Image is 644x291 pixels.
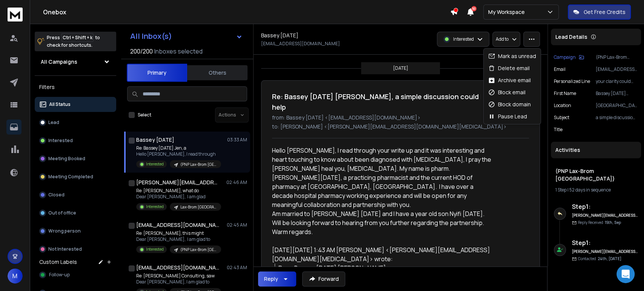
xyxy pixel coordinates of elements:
div: Dear Bassey [DATE] [PERSON_NAME], [278,263,492,273]
p: [GEOGRAPHIC_DATA], [GEOGRAPHIC_DATA] [596,103,638,109]
p: Not Interested [48,246,82,252]
p: Hello [PERSON_NAME], I read through [136,151,221,157]
h1: [EMAIL_ADDRESS][DOMAIN_NAME] [136,264,219,271]
p: Wrong person [48,228,81,234]
p: Re: [PERSON_NAME] Consulting, saw [136,273,221,279]
p: Bassey [DATE] [PERSON_NAME] [596,90,638,96]
h1: Bassey [DATE] [261,32,298,39]
p: (PNP Lax-Brom [GEOGRAPHIC_DATA]) [180,162,217,167]
p: Dear [PERSON_NAME], I am glad to [136,279,221,285]
div: Reply [264,275,278,283]
div: Archive email [488,77,531,84]
p: Campaign [554,54,576,60]
h1: [EMAIL_ADDRESS][DOMAIN_NAME] [136,221,219,229]
p: Subject [554,115,569,121]
p: [EMAIL_ADDRESS][DOMAIN_NAME] [261,41,340,47]
span: 1 Step [555,187,567,193]
p: Lead Details [555,33,587,41]
h6: Step 1 : [572,238,638,247]
div: Open Intercom Messenger [616,265,635,283]
div: Activities [551,142,641,158]
h6: [PERSON_NAME][EMAIL_ADDRESS][DOMAIN_NAME][MEDICAL_DATA] [572,213,638,218]
span: 24th, [DATE] [598,256,621,261]
div: | [555,187,636,193]
span: 50 [471,6,476,11]
p: 02:43 AM [227,265,247,271]
span: 15th, Sep [605,220,621,225]
p: Re: Bassey [DATE] Jen, a [136,145,221,151]
h6: [PERSON_NAME][EMAIL_ADDRESS][DOMAIN_NAME][MEDICAL_DATA] [572,249,638,254]
div: Mark as unread [488,52,536,60]
div: Warm regards. [272,227,492,236]
div: [DATE][DATE] 1:43 AM [PERSON_NAME] <[PERSON_NAME][EMAIL_ADDRESS][DOMAIN_NAME][MEDICAL_DATA]> wrote: [272,245,492,263]
h1: Onebox [43,8,450,17]
p: Meeting Completed [48,174,93,180]
p: Interested [48,138,73,144]
p: your clarity could help us lead with more confidence [596,78,638,84]
p: Dear [PERSON_NAME], I am glad [136,194,221,200]
p: Re: [PERSON_NAME], what do [136,188,221,194]
h1: Re: Bassey [DATE] [PERSON_NAME], a simple discussion could help [272,91,480,112]
p: [DATE] [393,65,408,71]
p: Reply Received [578,220,621,225]
img: logo [8,8,23,21]
p: Meeting Booked [48,156,85,162]
div: Delete email [488,64,530,72]
p: 03:33 AM [227,137,247,143]
p: [EMAIL_ADDRESS][DOMAIN_NAME] [596,66,638,72]
p: All Status [49,101,71,107]
h3: Filters [35,82,116,92]
p: to: [PERSON_NAME] <[PERSON_NAME][EMAIL_ADDRESS][DOMAIN_NAME][MEDICAL_DATA]> [272,123,529,130]
label: Select [138,112,151,118]
span: 200 / 200 [130,47,153,56]
p: Lead [48,119,59,126]
p: Interested [146,161,164,167]
p: personalized line [554,78,590,84]
p: Interested [453,36,474,42]
p: from: Bassey [DATE] <[EMAIL_ADDRESS][DOMAIN_NAME]> [272,114,529,121]
div: Block email [488,89,526,96]
div: Pause Lead [488,113,527,120]
p: Lax-Brom [GEOGRAPHIC_DATA] [180,204,217,210]
p: Contacted [578,256,621,262]
p: Email [554,66,566,72]
p: Location [554,103,571,109]
p: Press to check for shortcuts. [47,34,100,49]
h3: Inboxes selected [154,47,203,56]
p: Interested [146,204,164,210]
p: (PNP Lax-Brom [GEOGRAPHIC_DATA]) [180,247,217,253]
div: Hello [PERSON_NAME], I read through your write up and it was interesting and heart touching to kn... [272,146,492,236]
p: (PNP Lax-Brom [GEOGRAPHIC_DATA]) [596,54,638,60]
button: Forward [302,271,345,286]
div: Am married to [PERSON_NAME] [DATE] and I have a year old son Nyifi [DATE]. Will be looking forwar... [272,209,492,227]
p: Re: [PERSON_NAME], this might [136,230,221,236]
span: Follow-up [49,272,70,278]
p: Closed [48,192,65,198]
p: First Name [554,90,576,96]
span: 52 days in sequence [569,187,611,193]
p: 02:46 AM [226,179,247,185]
h3: Custom Labels [39,258,77,266]
h1: Bassey [DATE] [136,136,174,144]
h1: [PERSON_NAME][EMAIL_ADDRESS][DOMAIN_NAME] [136,179,219,186]
p: title [554,127,563,133]
span: Ctrl + Shift + k [61,33,94,42]
h1: All Campaigns [41,58,77,66]
p: Dear [PERSON_NAME], I am glad to [136,236,221,242]
p: Get Free Credits [584,8,626,16]
p: Out of office [48,210,76,216]
h1: All Inbox(s) [130,32,172,40]
span: M [8,268,23,283]
h6: Step 1 : [572,202,638,211]
div: Block domain [488,101,531,108]
h1: (PNP Lax-Brom [GEOGRAPHIC_DATA]) [555,167,636,182]
p: 02:45 AM [227,222,247,228]
button: Primary [127,64,187,82]
button: Others [187,64,247,81]
p: Add to [496,36,509,42]
p: a simple discussion could help [596,115,638,121]
p: My Workspace [488,8,528,16]
p: Interested [146,247,164,252]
